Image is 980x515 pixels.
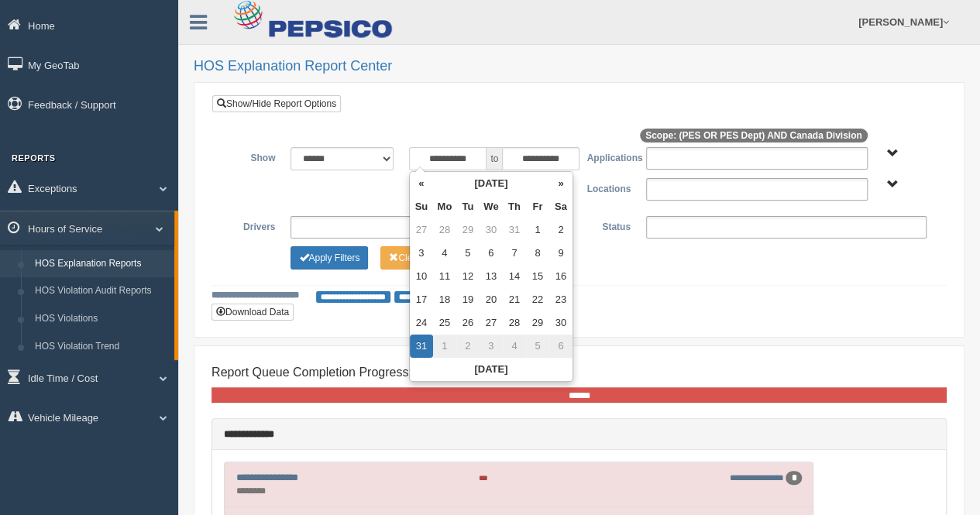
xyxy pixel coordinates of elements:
[410,265,433,288] td: 10
[28,250,174,278] a: HOS Explanation Reports
[503,311,526,335] td: 28
[410,218,433,242] td: 27
[456,195,480,218] th: Tu
[194,59,965,74] h2: HOS Explanation Report Center
[480,218,503,242] td: 30
[487,147,502,170] span: to
[480,311,503,335] td: 27
[503,242,526,265] td: 7
[503,265,526,288] td: 14
[549,218,573,242] td: 2
[579,216,638,235] label: Status
[410,195,433,218] th: Su
[433,195,456,218] th: Mo
[480,242,503,265] td: 6
[480,265,503,288] td: 13
[549,311,573,335] td: 30
[526,265,549,288] td: 15
[410,311,433,335] td: 24
[28,277,174,305] a: HOS Violation Audit Reports
[433,218,456,242] td: 28
[549,195,573,218] th: Sa
[549,265,573,288] td: 16
[549,172,573,195] th: »
[526,311,549,335] td: 29
[433,288,456,311] td: 18
[291,246,368,270] button: Change Filter Options
[211,304,294,321] button: Download Data
[503,288,526,311] td: 21
[480,335,503,358] td: 3
[433,335,456,358] td: 1
[28,305,174,333] a: HOS Violations
[211,366,947,379] h4: Report Queue Completion Progress:
[433,242,456,265] td: 4
[549,242,573,265] td: 9
[456,288,480,311] td: 19
[456,265,480,288] td: 12
[410,335,433,358] td: 31
[503,335,526,358] td: 4
[433,265,456,288] td: 11
[410,242,433,265] td: 3
[526,218,549,242] td: 1
[380,246,457,270] button: Change Filter Options
[480,195,503,218] th: We
[579,178,638,197] label: Locations
[456,242,480,265] td: 5
[480,288,503,311] td: 20
[456,311,480,335] td: 26
[212,95,341,112] a: Show/Hide Report Options
[503,218,526,242] td: 31
[410,172,433,195] th: «
[526,335,549,358] td: 5
[28,333,174,361] a: HOS Violation Trend
[456,218,480,242] td: 29
[433,172,549,195] th: [DATE]
[549,288,573,311] td: 23
[549,335,573,358] td: 6
[503,195,526,218] th: Th
[224,216,283,235] label: Drivers
[456,335,480,358] td: 2
[526,242,549,265] td: 8
[579,147,638,166] label: Applications
[410,358,573,381] th: [DATE]
[433,311,456,335] td: 25
[224,147,283,166] label: Show
[410,288,433,311] td: 17
[526,195,549,218] th: Fr
[526,288,549,311] td: 22
[640,129,868,142] span: Scope: (PES OR PES Dept) AND Canada Division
